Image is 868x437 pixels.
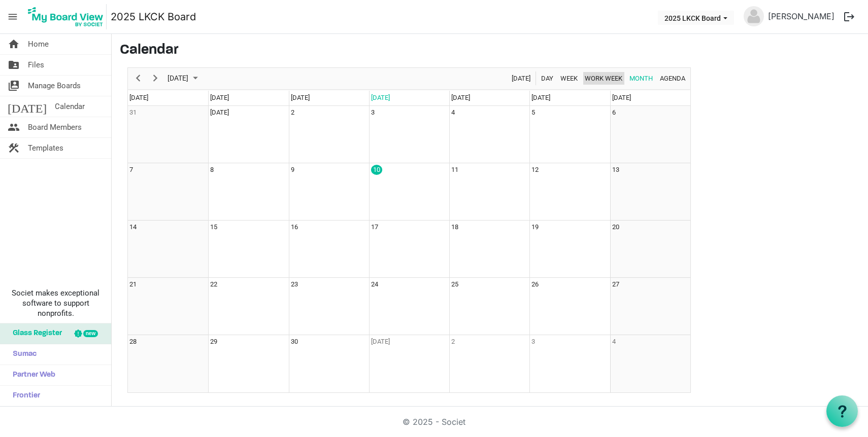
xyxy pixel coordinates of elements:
button: Work Week [583,72,624,85]
div: Friday, October 3, 2025 [531,337,535,347]
span: Files [28,55,44,75]
div: Monday, September 29, 2025 [210,337,217,347]
span: Board Members [28,117,82,137]
div: September 2025 [164,68,204,89]
div: Thursday, September 18, 2025 [451,222,458,232]
div: Wednesday, September 10, 2025 [371,165,382,175]
div: Wednesday, September 17, 2025 [371,222,378,232]
div: Friday, September 19, 2025 [531,222,539,232]
span: Day [540,72,554,85]
div: Tuesday, September 9, 2025 [291,165,294,175]
a: 2025 LKCK Board [111,7,196,27]
div: of September 2025 [127,67,691,393]
span: Frontier [8,386,40,406]
div: Wednesday, September 3, 2025 [371,107,375,118]
span: Glass Register [8,323,62,344]
span: [DATE] [371,94,390,101]
button: Week [559,72,580,85]
div: Thursday, September 4, 2025 [451,107,455,118]
div: previous period [129,68,147,89]
img: My Board View Logo [25,4,107,29]
span: [DATE] [129,94,148,101]
a: My Board View Logo [25,4,111,29]
span: [DATE] [612,94,631,101]
div: Sunday, August 31, 2025 [129,107,137,118]
button: Previous [131,72,145,85]
span: Calendar [55,96,85,117]
span: home [8,34,20,54]
div: Saturday, September 13, 2025 [612,165,619,175]
div: Thursday, September 25, 2025 [451,279,458,289]
span: Agenda [659,72,686,85]
div: Thursday, September 11, 2025 [451,165,458,175]
button: Today [510,72,532,85]
span: [DATE] [8,96,47,117]
div: Tuesday, September 2, 2025 [291,107,294,118]
div: Monday, September 22, 2025 [210,279,217,289]
button: Day [540,72,555,85]
div: Saturday, September 27, 2025 [612,279,619,289]
img: no-profile-picture.svg [744,6,764,26]
button: Agenda [658,72,687,85]
div: Saturday, October 4, 2025 [612,337,616,347]
div: Saturday, September 6, 2025 [612,107,616,118]
button: September 2025 [166,72,203,85]
span: Partner Web [8,365,55,385]
span: Month [628,72,654,85]
div: Tuesday, September 16, 2025 [291,222,298,232]
span: [DATE] [210,94,229,101]
div: Tuesday, September 30, 2025 [291,337,298,347]
div: Saturday, September 20, 2025 [612,222,619,232]
span: Home [28,34,49,54]
div: Sunday, September 14, 2025 [129,222,137,232]
div: Wednesday, October 1, 2025 [371,337,390,347]
div: Wednesday, September 24, 2025 [371,279,378,289]
span: Templates [28,138,63,158]
span: Work Week [584,72,623,85]
span: Societ makes exceptional software to support nonprofits. [5,288,107,318]
div: Monday, September 8, 2025 [210,165,214,175]
button: Next [149,72,162,85]
div: Friday, September 12, 2025 [531,165,539,175]
span: [DATE] [291,94,310,101]
div: Sunday, September 28, 2025 [129,337,137,347]
div: Sunday, September 21, 2025 [129,279,137,289]
a: [PERSON_NAME] [764,6,839,26]
span: [DATE] [451,94,470,101]
span: [DATE] [531,94,550,101]
div: Thursday, October 2, 2025 [451,337,455,347]
a: © 2025 - Societ [403,417,465,427]
span: switch_account [8,76,20,96]
span: [DATE] [511,72,531,85]
h3: Calendar [120,42,860,59]
span: Manage Boards [28,76,81,96]
div: Friday, September 5, 2025 [531,107,535,118]
button: Month [628,72,655,85]
div: Sunday, September 7, 2025 [129,165,133,175]
span: construction [8,138,20,158]
span: [DATE] [166,72,189,85]
span: Sumac [8,344,37,365]
div: Friday, September 26, 2025 [531,279,539,289]
div: Monday, September 15, 2025 [210,222,217,232]
button: logout [839,6,860,27]
span: people [8,117,20,137]
div: Tuesday, September 23, 2025 [291,279,298,289]
div: Monday, September 1, 2025 [210,107,229,118]
span: Week [559,72,579,85]
div: next period [147,68,164,89]
span: folder_shared [8,55,20,75]
div: new [83,330,98,337]
button: 2025 LKCK Board dropdownbutton [658,11,734,25]
span: menu [3,7,22,26]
